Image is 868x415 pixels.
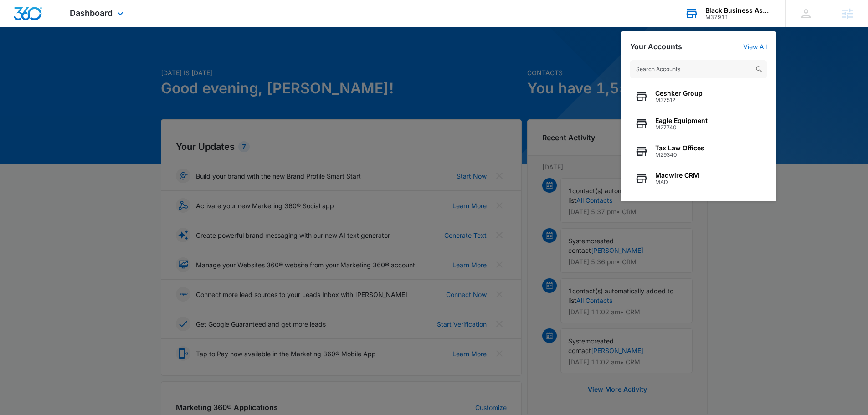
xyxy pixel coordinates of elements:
span: Madwire CRM [655,172,699,179]
span: Eagle Equipment [655,117,708,124]
button: Tax Law OfficesM29340 [630,138,767,165]
input: Search Accounts [630,60,767,78]
button: Madwire CRMMAD [630,165,767,192]
button: Eagle EquipmentM27740 [630,110,767,138]
div: account name [705,7,772,14]
span: Tax Law Offices [655,144,704,152]
span: Ceshker Group [655,90,703,97]
a: View All [743,43,767,51]
span: M37512 [655,97,703,103]
span: MAD [655,179,699,185]
button: Ceshker GroupM37512 [630,83,767,110]
span: M27740 [655,124,708,131]
h2: Your Accounts [630,42,682,51]
span: Dashboard [70,8,113,18]
span: M29340 [655,152,704,158]
div: account id [705,14,772,20]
